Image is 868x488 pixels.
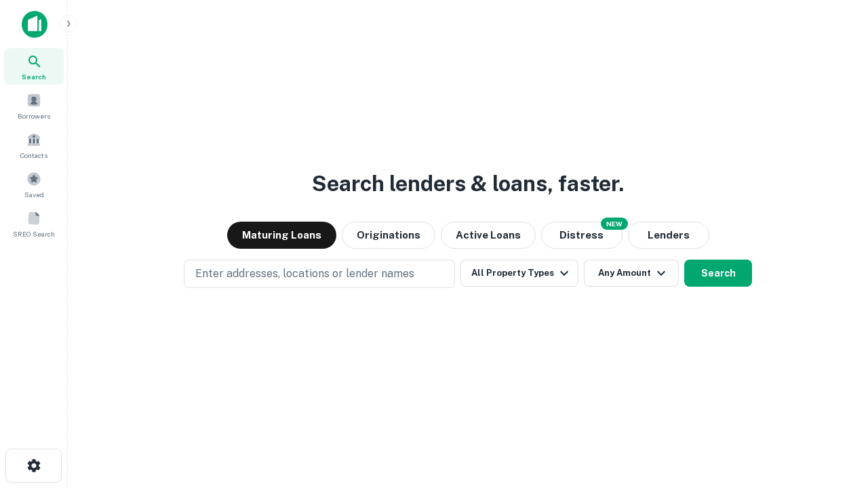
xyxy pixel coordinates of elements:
[584,260,679,287] button: Any Amount
[684,260,752,287] button: Search
[800,380,868,445] iframe: Chat Widget
[4,87,64,124] a: Borrowers
[312,167,624,200] h3: Search lenders & loans, faster.
[184,260,455,288] button: Enter addresses, locations or lender names
[195,266,414,282] p: Enter addresses, locations or lender names
[441,222,536,249] button: Active Loans
[227,222,336,249] button: Maturing Loans
[20,150,47,161] span: Contacts
[460,260,578,287] button: All Property Types
[601,218,628,230] div: NEW
[22,11,47,38] img: capitalize-icon.png
[4,127,64,163] a: Contacts
[22,71,46,82] span: Search
[628,222,709,249] button: Lenders
[541,222,623,249] button: Search distressed loans with lien and other non-mortgage details.
[342,222,435,249] button: Originations
[18,110,50,121] span: Borrowers
[4,205,64,242] a: SREO Search
[4,166,64,203] a: Saved
[4,48,64,85] a: Search
[13,228,55,239] span: SREO Search
[24,189,44,200] span: Saved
